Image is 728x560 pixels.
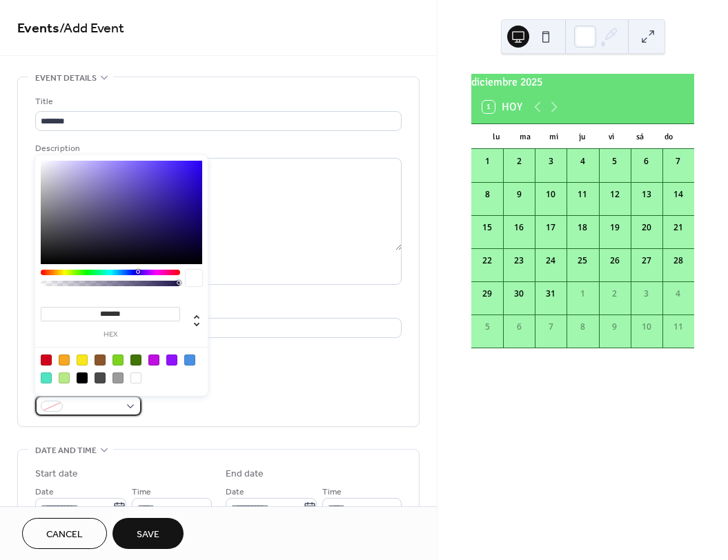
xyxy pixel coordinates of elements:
[672,221,685,234] div: 21
[35,443,97,458] span: Date and time
[481,188,493,201] div: 8
[672,288,685,300] div: 4
[35,301,399,316] div: Location
[112,354,124,366] div: #7ED321
[513,321,525,333] div: 6
[481,254,493,267] div: 22
[609,288,621,300] div: 2
[481,321,493,333] div: 5
[513,254,525,267] div: 23
[35,485,54,499] span: Date
[77,354,88,366] div: #F8E71C
[640,321,653,333] div: 10
[112,518,184,549] button: Save
[59,354,70,366] div: #F5A623
[59,15,124,42] span: / Add Event
[322,485,342,499] span: Time
[609,321,621,333] div: 9
[672,321,685,333] div: 11
[609,188,621,201] div: 12
[672,254,685,267] div: 28
[513,155,525,168] div: 2
[544,288,557,300] div: 31
[59,372,70,383] div: #B8E986
[597,124,626,149] div: vi
[654,124,683,149] div: do
[511,124,540,149] div: ma
[35,94,399,109] div: Title
[35,141,399,156] div: Description
[576,155,589,168] div: 4
[17,15,59,42] a: Events
[77,372,88,383] div: #000000
[41,372,52,383] div: #50E3C2
[137,528,159,542] span: Save
[166,354,177,366] div: #9013FE
[544,155,557,168] div: 3
[481,221,493,234] div: 15
[544,254,557,267] div: 24
[576,221,589,234] div: 18
[640,288,653,300] div: 3
[576,188,589,201] div: 11
[513,221,525,234] div: 16
[544,221,557,234] div: 17
[471,74,694,90] div: diciembre 2025
[41,331,180,339] label: hex
[481,155,493,168] div: 1
[626,124,655,149] div: sá
[544,321,557,333] div: 7
[478,97,527,117] button: 1Hoy
[35,71,97,86] span: Event details
[569,124,598,149] div: ju
[513,288,525,300] div: 30
[640,188,653,201] div: 13
[540,124,569,149] div: mi
[609,155,621,168] div: 5
[35,467,78,481] div: Start date
[226,467,264,481] div: End date
[544,188,557,201] div: 10
[95,354,106,366] div: #8B572A
[482,124,511,149] div: lu
[672,188,685,201] div: 14
[609,254,621,267] div: 26
[576,321,589,333] div: 8
[481,288,493,300] div: 29
[576,288,589,300] div: 1
[609,221,621,234] div: 19
[22,518,107,549] button: Cancel
[640,155,653,168] div: 6
[130,354,141,366] div: #417505
[640,221,653,234] div: 20
[95,372,106,383] div: #4A4A4A
[513,188,525,201] div: 9
[184,354,195,366] div: #4A90E2
[672,155,685,168] div: 7
[41,354,52,366] div: #D0021B
[46,528,83,542] span: Cancel
[148,354,159,366] div: #BD10E0
[130,372,141,383] div: #FFFFFF
[576,254,589,267] div: 25
[640,254,653,267] div: 27
[226,485,244,499] span: Date
[112,372,124,383] div: #9B9B9B
[132,485,151,499] span: Time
